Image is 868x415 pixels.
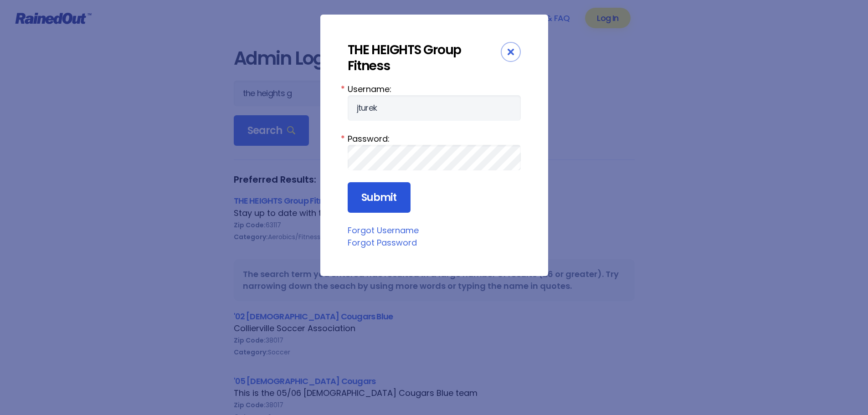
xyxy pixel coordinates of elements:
label: Password: [348,133,521,145]
a: Forgot Username [348,225,419,236]
div: THE HEIGHTS Group Fitness [348,42,501,74]
div: Close [501,42,521,62]
a: Forgot Password [348,237,417,248]
label: Username: [348,83,521,95]
input: Submit [348,182,411,213]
